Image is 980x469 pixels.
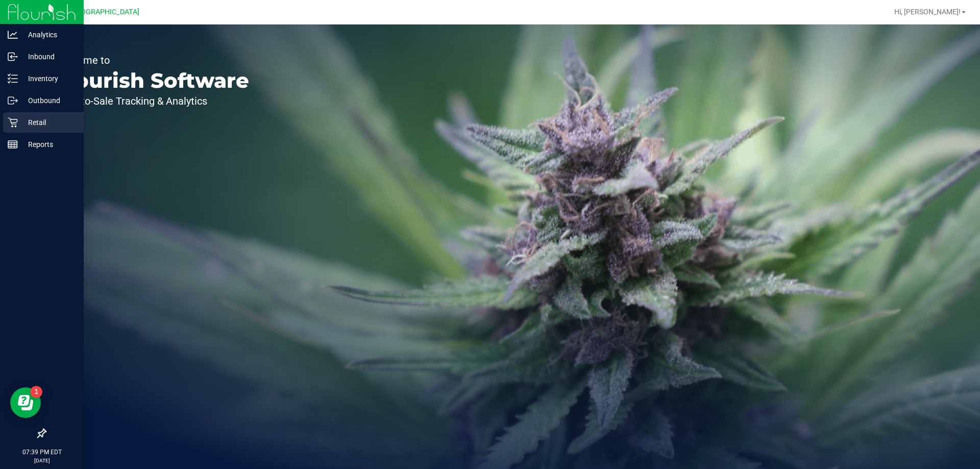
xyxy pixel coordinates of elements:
[55,70,249,91] p: Flourish Software
[10,387,41,418] iframe: Resource center
[18,94,79,107] p: Outbound
[5,457,79,464] p: [DATE]
[894,8,961,16] span: Hi, [PERSON_NAME]!
[5,448,79,457] p: 07:39 PM EDT
[18,51,79,63] p: Inbound
[18,29,79,41] p: Analytics
[8,117,18,128] inline-svg: Retail
[18,138,79,151] p: Reports
[8,73,18,84] inline-svg: Inventory
[55,96,249,106] p: Seed-to-Sale Tracking & Analytics
[18,116,79,129] p: Retail
[18,72,79,85] p: Inventory
[55,55,249,65] p: Welcome to
[8,139,18,150] inline-svg: Reports
[69,8,139,16] span: [GEOGRAPHIC_DATA]
[8,95,18,106] inline-svg: Outbound
[30,386,42,398] iframe: Resource center unread badge
[8,30,18,40] inline-svg: Analytics
[8,52,18,62] inline-svg: Inbound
